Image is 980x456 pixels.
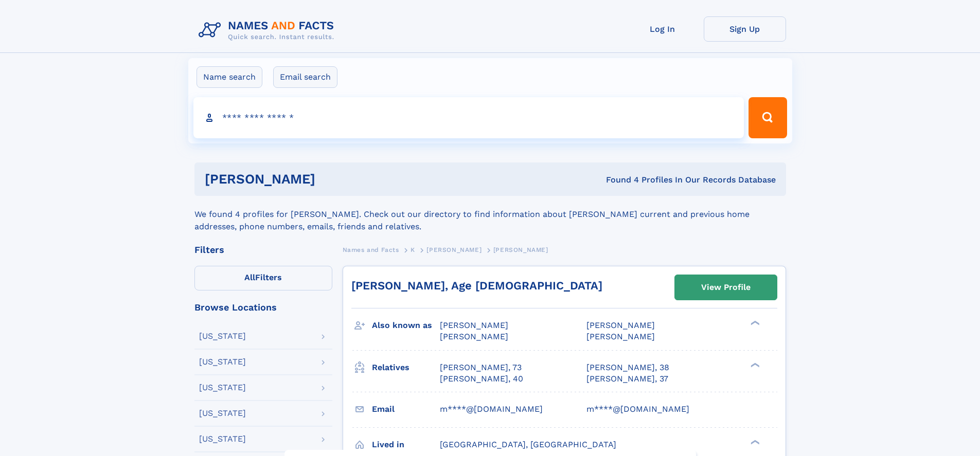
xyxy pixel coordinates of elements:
[194,196,786,233] div: We found 4 profiles for [PERSON_NAME]. Check out our directory to find information about [PERSON_...
[675,275,777,300] a: View Profile
[426,246,482,253] span: [PERSON_NAME]
[205,173,461,186] h1: [PERSON_NAME]
[440,362,522,373] a: [PERSON_NAME], 73
[701,276,751,299] div: View Profile
[194,16,343,44] img: Logo Names and Facts
[194,245,332,254] div: Filters
[372,359,440,376] h3: Relatives
[199,435,246,443] div: [US_STATE]
[440,332,508,341] span: [PERSON_NAME]
[586,373,668,385] a: [PERSON_NAME], 37
[199,332,246,340] div: [US_STATE]
[440,440,616,449] span: [GEOGRAPHIC_DATA], [GEOGRAPHIC_DATA]
[273,66,337,88] label: Email search
[372,400,440,418] h3: Email
[748,439,760,445] div: ❯
[197,66,262,88] label: Name search
[199,409,246,417] div: [US_STATE]
[440,373,523,385] a: [PERSON_NAME], 40
[621,16,704,42] a: Log In
[748,361,760,368] div: ❯
[749,97,787,138] button: Search Button
[748,320,760,326] div: ❯
[199,358,246,366] div: [US_STATE]
[586,332,655,341] span: [PERSON_NAME]
[372,317,440,334] h3: Also known as
[193,97,744,138] input: search input
[426,243,482,256] a: [PERSON_NAME]
[351,279,602,292] a: [PERSON_NAME], Age [DEMOGRAPHIC_DATA]
[586,362,669,373] a: [PERSON_NAME], 38
[493,246,548,253] span: [PERSON_NAME]
[704,16,786,42] a: Sign Up
[372,436,440,453] h3: Lived in
[194,266,332,290] label: Filters
[411,243,415,256] a: K
[343,243,399,256] a: Names and Facts
[440,320,508,330] span: [PERSON_NAME]
[460,174,776,186] div: Found 4 Profiles In Our Records Database
[586,320,655,330] span: [PERSON_NAME]
[244,272,255,282] span: All
[199,384,246,392] div: [US_STATE]
[411,246,415,253] span: K
[194,303,332,312] div: Browse Locations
